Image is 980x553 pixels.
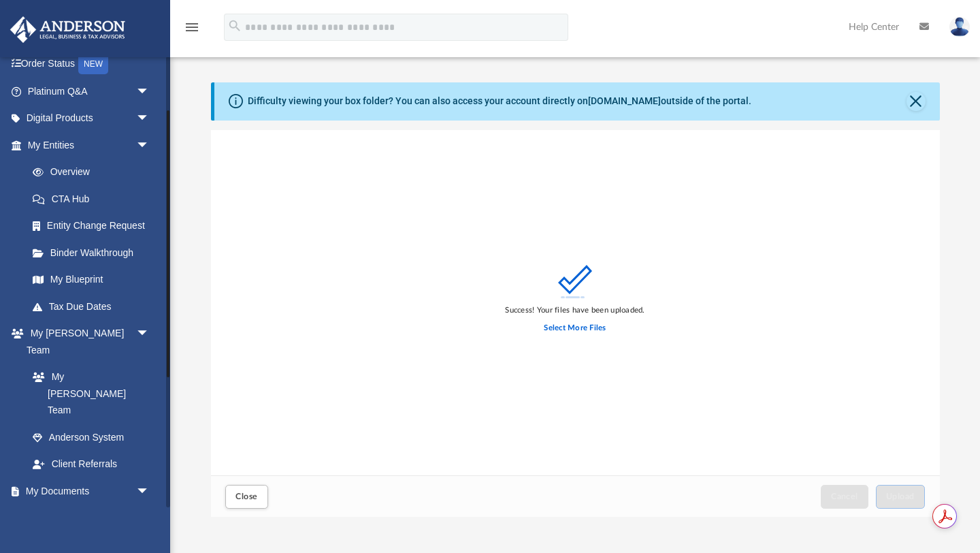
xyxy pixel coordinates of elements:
a: [DOMAIN_NAME] [588,95,661,106]
span: Close [235,492,257,501]
span: arrow_drop_down [136,78,163,106]
a: Binder Walkthrough [19,239,170,266]
a: My Documentsarrow_drop_down [10,477,170,505]
a: My [PERSON_NAME] Team [19,364,157,424]
div: Upload [211,130,940,518]
a: Digital Productsarrow_drop_down [10,105,170,132]
a: My Entitiesarrow_drop_down [10,131,170,159]
a: Entity Change Request [19,212,170,240]
a: Tax Due Dates [19,293,170,320]
button: Close [225,485,267,509]
span: Cancel [831,492,858,501]
a: My Blueprint [19,266,163,294]
img: Anderson Advisors Platinum Portal [6,16,129,43]
a: Overview [19,159,170,186]
button: Close [906,92,926,111]
div: Difficulty viewing your box folder? You can also access your account directly on outside of the p... [248,94,751,108]
a: Anderson System [19,424,163,451]
label: Select More Files [544,322,606,334]
a: Platinum Q&Aarrow_drop_down [10,78,170,105]
span: arrow_drop_down [136,320,163,348]
i: search [227,18,242,33]
a: Client Referrals [19,451,163,478]
a: My [PERSON_NAME] Teamarrow_drop_down [10,320,163,364]
img: User Pic [949,17,970,37]
span: arrow_drop_down [136,105,163,133]
i: menu [184,19,200,35]
button: Cancel [821,485,868,509]
a: CTA Hub [19,185,170,212]
a: Order StatusNEW [10,50,170,78]
div: NEW [78,54,108,74]
div: Success! Your files have been uploaded. [505,304,644,317]
a: Box [19,505,170,532]
span: arrow_drop_down [136,131,163,159]
div: grid [211,130,940,476]
a: menu [184,26,200,35]
span: arrow_drop_down [136,477,163,505]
